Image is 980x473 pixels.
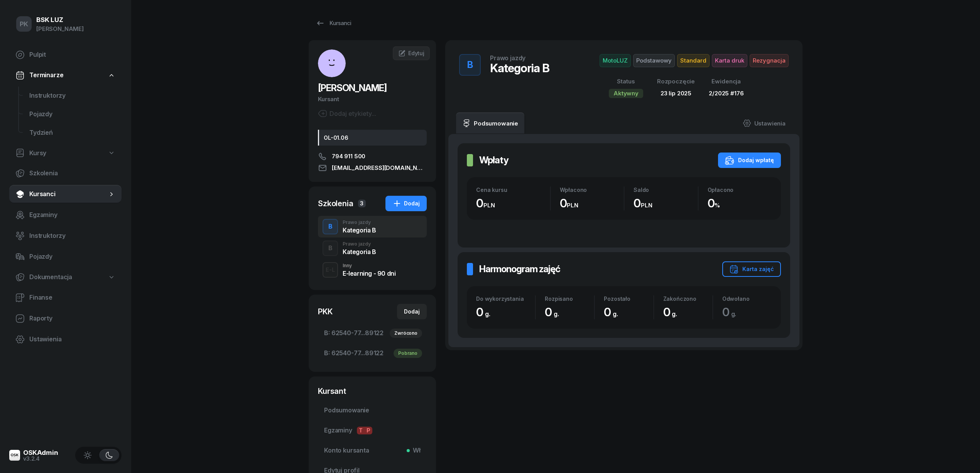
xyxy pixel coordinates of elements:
[316,19,351,28] div: Kursanci
[318,441,427,460] a: Konto kursantaWł
[9,288,122,307] a: Finanse
[633,54,675,67] span: Podstawowy
[318,386,427,397] div: Kursant
[385,196,427,211] button: Dodaj
[343,242,376,246] div: Prawo jazdy
[731,310,737,318] small: g.
[479,263,560,275] h2: Harmonogram zajęć
[357,427,365,434] span: T
[318,259,427,281] button: E-LInnyE-learning - 90 dni
[476,196,550,210] div: 0
[476,305,494,319] span: 0
[324,348,330,358] span: B:
[318,421,427,440] a: EgzaminyTP
[490,55,525,61] div: Prawo jazdy
[9,309,122,328] a: Raporty
[323,241,338,256] button: B
[323,219,338,234] button: B
[663,305,681,319] span: 0
[609,76,643,86] div: Status
[397,304,427,319] button: Dodaj
[410,446,421,456] span: Wł
[545,295,594,302] div: Rozpisano
[708,196,772,210] div: 0
[29,314,115,324] span: Raporty
[29,70,63,80] span: Terminarze
[709,88,743,98] div: 2/2025 #176
[672,310,677,318] small: g.
[343,263,395,268] div: Inny
[609,89,643,98] div: Aktywny
[394,349,422,358] div: Pobrano
[29,334,115,344] span: Ustawienia
[560,196,624,210] div: 0
[23,124,122,142] a: Tydzień
[318,163,427,173] a: [EMAIL_ADDRESS][DOMAIN_NAME]
[343,249,376,255] div: Kategoria B
[23,105,122,124] a: Pojazdy
[323,265,338,275] div: E-L
[325,220,336,233] div: B
[490,61,549,75] div: Kategoria B
[554,310,559,318] small: g.
[464,57,476,73] div: B
[324,405,421,415] span: Podsumowanie
[392,199,420,208] div: Dodaj
[641,202,652,209] small: PLN
[29,91,115,101] span: Instruktorzy
[324,348,421,358] span: 62540-77...89122
[29,128,115,138] span: Tydzień
[9,164,122,183] a: Szkolenia
[23,86,122,105] a: Instruktorzy
[600,54,631,67] span: MotoLUZ
[657,76,695,86] div: Rozpoczęcie
[29,189,108,199] span: Kursanci
[29,109,115,119] span: Pojazdy
[476,186,550,193] div: Cena kursu
[9,144,122,162] a: Kursy
[483,202,495,209] small: PLN
[459,54,481,76] button: B
[343,220,376,225] div: Prawo jazdy
[23,456,58,461] div: v3.2.4
[725,156,774,165] div: Dodaj wpłatę
[479,154,509,166] h2: Wpłaty
[9,450,20,461] img: logo-xs@2x.png
[365,427,372,434] span: P
[318,109,376,118] button: Dodaj etykiety...
[9,248,122,266] a: Pojazdy
[9,185,122,203] a: Kursanci
[718,153,781,168] button: Dodaj wpłatę
[560,186,624,193] div: Wpłacono
[712,54,747,67] span: Karta druk
[323,262,338,278] button: E-L
[318,344,427,363] a: B:62540-77...89122Pobrano
[9,66,122,84] a: Terminarze
[324,446,421,456] span: Konto kursanta
[750,54,789,67] span: Rezygnacja
[393,46,430,60] a: Edytuj
[318,82,387,93] span: [PERSON_NAME]
[9,330,122,349] a: Ustawienia
[343,227,376,233] div: Kategoria B
[29,148,46,158] span: Kursy
[318,130,427,146] div: OL-01.06
[404,307,420,316] div: Dodaj
[332,163,427,173] span: [EMAIL_ADDRESS][DOMAIN_NAME]
[729,264,774,274] div: Karta zajęć
[722,261,781,277] button: Karta zajęć
[634,186,698,193] div: Saldo
[309,15,358,31] a: Kursanci
[318,306,333,317] div: PKK
[600,54,789,67] button: MotoLUZPodstawowyStandardKarta drukRezygnacja
[325,242,336,255] div: B
[715,202,720,209] small: %
[613,310,618,318] small: g.
[709,76,743,86] div: Ewidencja
[318,324,427,342] a: B:62540-77...89122Zwrócono
[29,231,115,241] span: Instruktorzy
[29,272,72,282] span: Dokumentacja
[343,270,395,276] div: E-learning - 90 dni
[20,21,29,27] span: PK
